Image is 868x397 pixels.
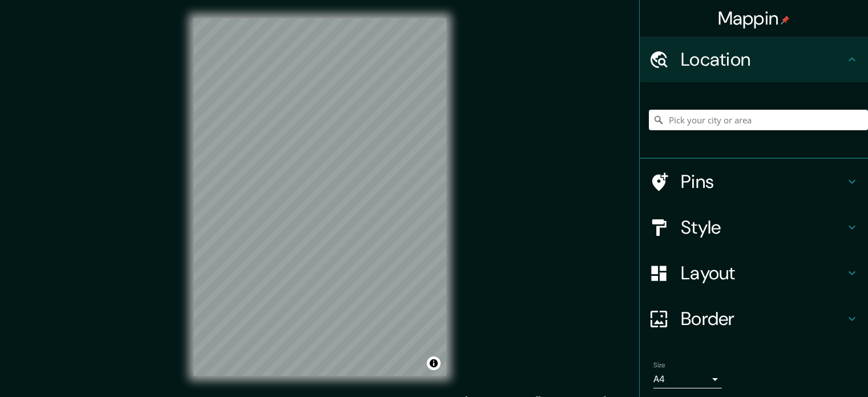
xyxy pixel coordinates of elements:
div: Style [640,204,868,250]
div: Border [640,296,868,342]
label: Size [653,360,665,370]
input: Pick your city or area [649,110,868,130]
div: Pins [640,159,868,204]
h4: Border [681,307,845,330]
h4: Layout [681,262,845,284]
div: Location [640,37,868,82]
h4: Style [681,216,845,239]
iframe: Help widget launcher [766,352,855,384]
div: A4 [653,370,722,388]
h4: Location [681,48,845,71]
div: Layout [640,250,868,296]
button: Toggle attribution [427,356,441,370]
canvas: Map [193,18,446,376]
h4: Pins [681,170,845,193]
h4: Mappin [718,7,790,30]
img: pin-icon.png [781,15,790,25]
